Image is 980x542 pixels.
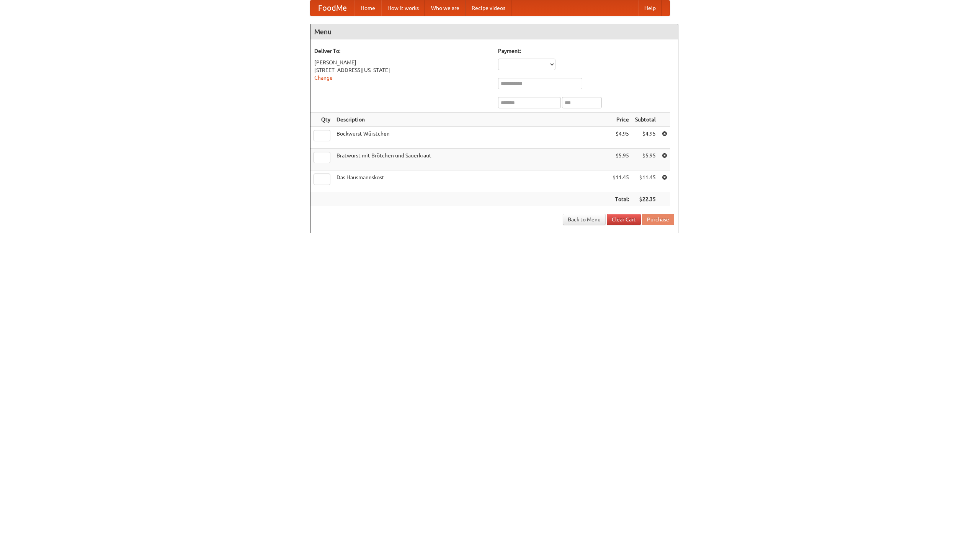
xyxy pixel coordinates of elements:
[314,59,490,66] div: [PERSON_NAME]
[333,127,609,149] td: Bockwurst Würstchen
[498,47,674,55] h5: Payment:
[609,149,632,170] td: $5.95
[314,47,490,55] h5: Deliver To:
[632,113,659,127] th: Subtotal
[609,113,632,127] th: Price
[314,75,333,81] a: Change
[425,0,465,16] a: Who we are
[609,127,632,149] td: $4.95
[310,0,354,16] a: FoodMe
[632,127,659,149] td: $4.95
[607,214,641,225] a: Clear Cart
[310,24,678,39] h4: Menu
[638,0,662,16] a: Help
[333,170,609,192] td: Das Hausmannskost
[310,113,333,127] th: Qty
[632,192,659,206] th: $22.35
[563,214,606,225] a: Back to Menu
[333,149,609,170] td: Bratwurst mit Brötchen und Sauerkraut
[465,0,511,16] a: Recipe videos
[632,149,659,170] td: $5.95
[642,214,674,225] button: Purchase
[609,192,632,206] th: Total:
[314,66,490,74] div: [STREET_ADDRESS][US_STATE]
[609,170,632,192] td: $11.45
[354,0,381,16] a: Home
[632,170,659,192] td: $11.45
[381,0,425,16] a: How it works
[333,113,609,127] th: Description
